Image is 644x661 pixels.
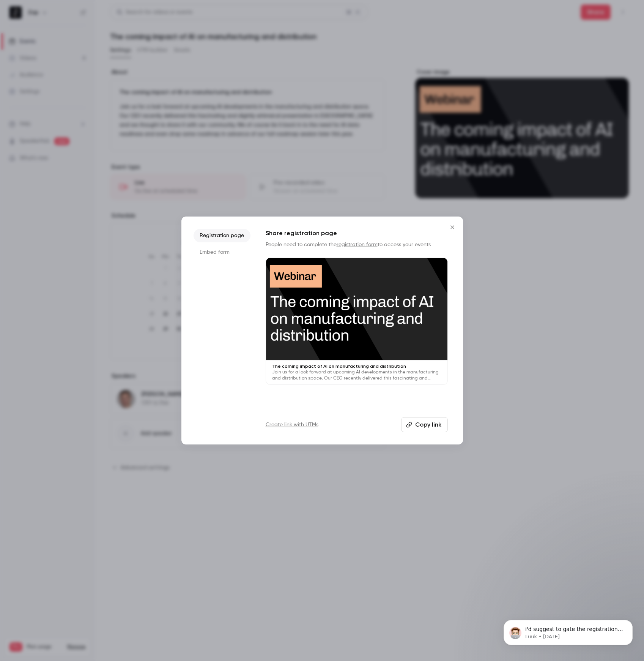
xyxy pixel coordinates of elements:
[194,245,250,259] li: Embed form
[492,604,644,657] iframe: Intercom notifications message
[337,242,378,247] a: registration form
[266,421,318,429] a: Create link with UTMs
[401,417,448,432] button: Copy link
[272,369,441,381] p: Join us for a look forward at upcoming AI developments in the manufacturing and distribution spac...
[266,229,448,238] h1: Share registration page
[194,229,250,242] li: Registration page
[266,241,448,248] p: People need to complete the to access your events
[272,363,441,369] p: The coming impact of AI on manufacturing and distribution
[266,258,448,385] a: The coming impact of AI on manufacturing and distributionJoin us for a look forward at upcoming A...
[445,220,460,235] button: Close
